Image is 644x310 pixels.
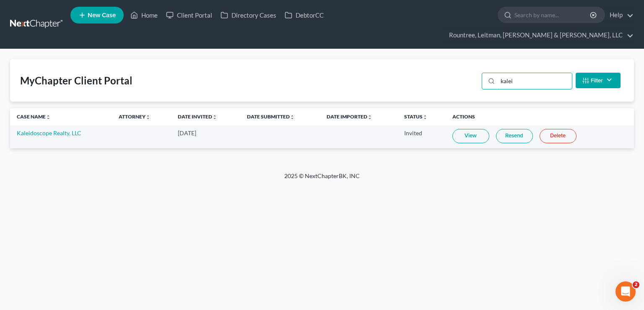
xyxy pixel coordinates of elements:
th: Actions [446,108,634,125]
a: Statusunfold_more [404,113,428,120]
span: [DATE] [178,129,196,137]
i: unfold_more [212,115,217,120]
button: Filter [576,73,621,88]
div: 2025 © NextChapterBK, INC [83,172,561,187]
a: DebtorCC [280,8,328,23]
a: Help [605,8,634,23]
iframe: Intercom live chat [615,281,636,302]
a: Rountree, Leitman, [PERSON_NAME] & [PERSON_NAME], LLC [445,28,634,43]
input: Search by name... [514,7,591,23]
a: Date Importedunfold_more [327,113,372,120]
a: Kaleidoscope Realty, LLC [17,129,81,137]
a: View [452,129,489,143]
a: Home [126,8,162,23]
i: unfold_more [46,115,51,120]
span: 2 [633,281,639,288]
i: unfold_more [145,115,151,120]
i: unfold_more [423,115,428,120]
a: Resend [496,129,533,143]
a: Attorneyunfold_more [119,113,151,120]
input: Search... [498,73,572,89]
a: Case Nameunfold_more [17,113,51,120]
div: MyChapter Client Portal [20,74,132,87]
i: unfold_more [290,115,295,120]
a: Date Submittedunfold_more [247,113,295,120]
a: Client Portal [162,8,216,23]
a: Date Invitedunfold_more [178,113,217,120]
a: Delete [540,129,576,143]
i: unfold_more [367,115,372,120]
a: Directory Cases [216,8,280,23]
span: New Case [88,12,116,18]
td: Invited [397,125,446,148]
